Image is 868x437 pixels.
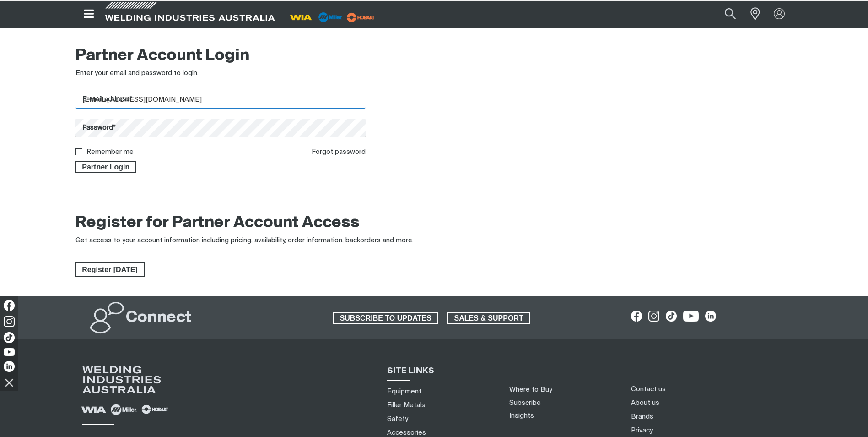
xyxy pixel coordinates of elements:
img: miller [344,11,377,24]
span: SALES & SUPPORT [448,312,529,324]
a: Privacy [631,426,653,435]
span: SUBSCRIBE TO UPDATES [334,312,437,324]
a: Brands [631,412,653,421]
img: YouTube [4,348,15,356]
span: SITE LINKS [387,367,434,375]
img: TikTok [4,332,15,343]
img: hide socials [1,375,17,390]
a: Where to Buy [509,386,552,393]
span: Register [DATE] [76,262,144,277]
label: Remember me [86,148,134,155]
a: Contact us [631,384,666,394]
span: Partner Login [76,161,136,173]
a: miller [344,14,377,21]
span: Get access to your account information including pricing, availability, order information, backor... [75,237,414,244]
a: Register Today [75,262,145,277]
button: Partner Login [75,161,137,173]
button: Search products [715,4,746,24]
h2: Connect [126,308,192,328]
h2: Register for Partner Account Access [75,213,360,233]
div: Enter your email and password to login. [75,68,366,79]
img: LinkedIn [4,361,15,372]
a: SUBSCRIBE TO UPDATES [333,312,438,324]
img: Facebook [4,300,15,311]
img: Instagram [4,316,15,327]
a: Safety [387,414,408,424]
a: SALES & SUPPORT [447,312,530,324]
a: Filler Metals [387,400,425,410]
a: About us [631,398,659,408]
input: Product name or item number... [703,4,745,24]
a: Subscribe [509,399,541,406]
a: Insights [509,412,534,419]
a: Equipment [387,387,421,396]
h2: Partner Account Login [75,46,366,66]
a: Forgot password [312,148,366,155]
